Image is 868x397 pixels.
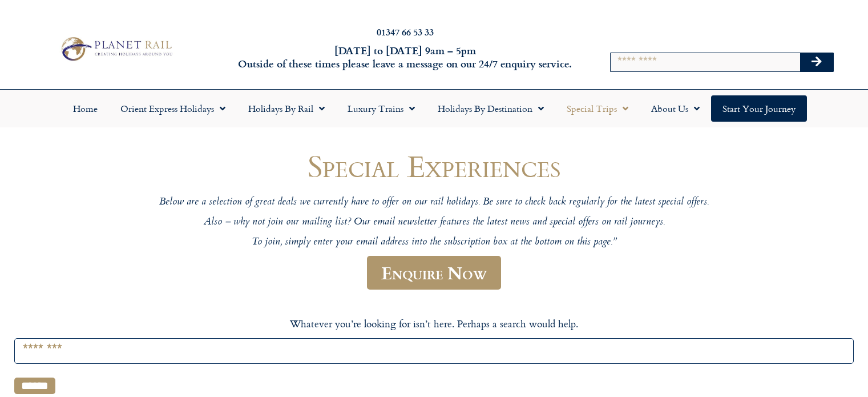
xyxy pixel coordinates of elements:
p: To join, simply enter your email address into the subscription box at the bottom on this page.” [92,236,777,249]
a: Holidays by Rail [237,95,336,122]
a: Special Trips [555,95,640,122]
img: Planet Rail Train Holidays Logo [56,34,175,63]
a: 01347 66 53 33 [377,25,434,38]
p: Below are a selection of great deals we currently have to offer on our rail holidays. Be sure to ... [92,196,777,209]
nav: Menu [6,95,862,122]
h6: [DATE] to [DATE] 9am – 5pm Outside of these times please leave a message on our 24/7 enquiry serv... [235,44,576,71]
h1: Special Experiences [92,149,777,183]
a: Orient Express Holidays [109,95,237,122]
a: Holidays by Destination [426,95,555,122]
p: Whatever you’re looking for isn’t here. Perhaps a search would help. [14,316,854,331]
a: Luxury Trains [336,95,426,122]
a: Enquire Now [367,256,501,290]
button: Search [800,53,833,71]
a: Home [62,95,109,122]
a: About Us [640,95,711,122]
a: Start your Journey [711,95,807,122]
p: Also – why not join our mailing list? Our email newsletter features the latest news and special o... [92,216,777,229]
